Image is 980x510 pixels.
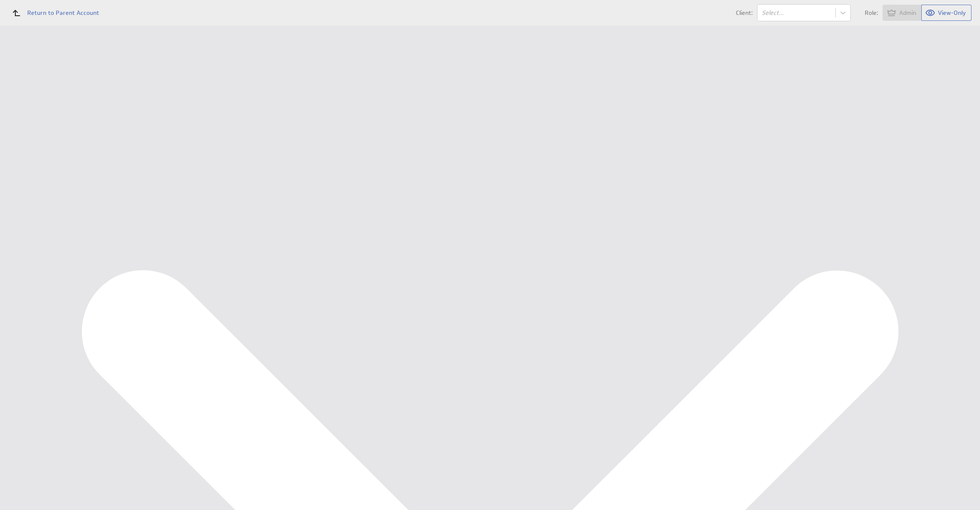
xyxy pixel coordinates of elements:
[865,10,878,16] span: Role:
[883,5,922,21] button: View as Admin
[7,3,99,22] a: Return to Parent Account
[938,9,966,17] span: View-Only
[922,5,971,21] button: View as View-Only
[762,10,831,16] div: Select...
[27,10,99,16] span: Return to Parent Account
[736,10,753,16] span: Client:
[899,9,916,17] span: Admin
